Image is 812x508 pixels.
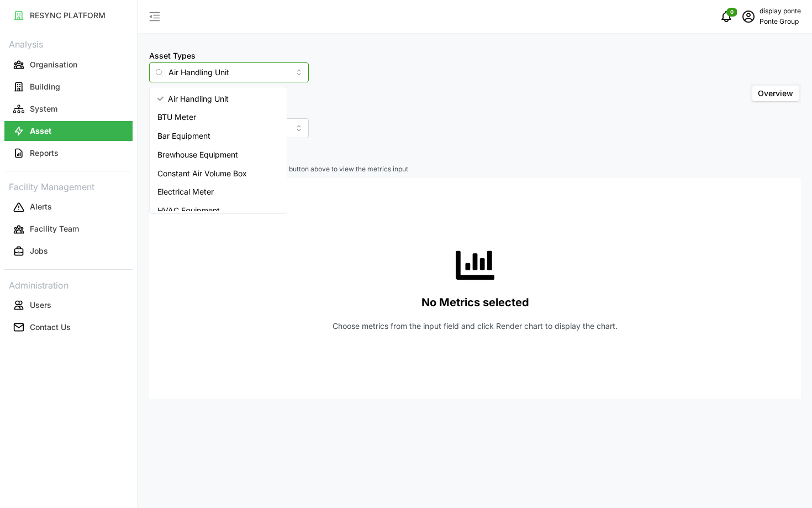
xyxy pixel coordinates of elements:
[4,55,133,75] button: Organisation
[4,98,133,120] a: System
[760,17,801,27] p: Ponte Group
[4,6,133,25] button: RESYNC PLATFORM
[333,321,618,332] p: Choose metrics from the input field and click Render chart to display the chart.
[30,59,77,70] p: Organisation
[168,93,229,105] span: Air Handling Unit
[4,142,133,164] a: Reports
[4,317,133,337] button: Contact Us
[149,165,801,174] p: Select items in the 'Select Locations/Assets' button above to view the metrics input
[30,245,48,256] p: Jobs
[4,294,133,316] a: Users
[4,276,133,292] p: Administration
[4,143,133,163] button: Reports
[758,88,793,98] span: Overview
[730,8,734,16] span: 0
[30,10,106,21] p: RESYNC PLATFORM
[4,77,133,97] button: Building
[157,167,247,180] span: Constant Air Volume Box
[157,111,196,123] span: BTU Meter
[737,6,760,28] button: schedule
[4,242,133,261] button: Jobs
[157,186,214,198] span: Electrical Meter
[715,6,737,28] button: notifications
[157,205,220,217] span: HVAC Equipment
[4,35,133,51] p: Analysis
[760,6,801,17] p: display ponte
[4,121,133,141] button: Asset
[4,76,133,98] a: Building
[30,201,52,212] p: Alerts
[149,50,196,62] label: Asset Types
[4,197,133,217] button: Alerts
[4,218,133,240] a: Facility Team
[4,316,133,338] a: Contact Us
[4,295,133,315] button: Users
[4,120,133,142] a: Asset
[157,149,238,161] span: Brewhouse Equipment
[157,130,210,142] span: Bar Equipment
[4,240,133,263] a: Jobs
[30,223,79,234] p: Facility Team
[30,322,71,333] p: Contact Us
[30,148,59,159] p: Reports
[4,99,133,119] button: System
[30,125,51,137] p: Asset
[4,178,133,194] p: Facility Management
[4,196,133,218] a: Alerts
[30,81,60,92] p: Building
[30,103,57,114] p: System
[4,4,133,27] a: RESYNC PLATFORM
[421,294,529,312] p: No Metrics selected
[30,300,51,311] p: Users
[4,219,133,239] button: Facility Team
[4,54,133,76] a: Organisation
